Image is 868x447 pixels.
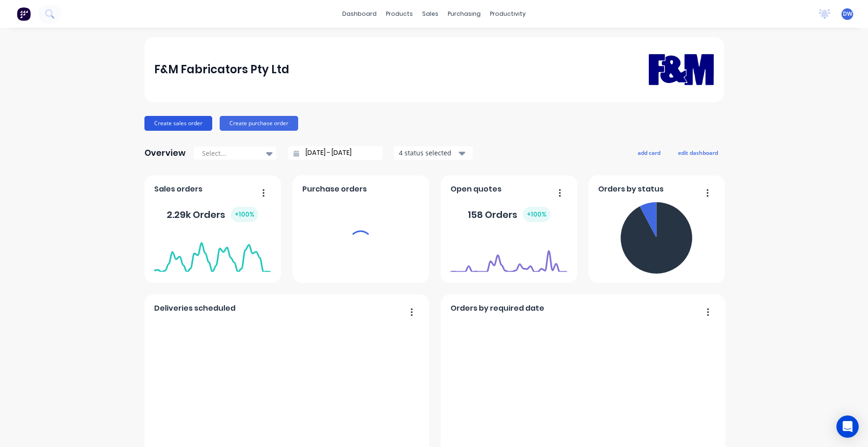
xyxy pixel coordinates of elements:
[836,415,859,438] div: Open Intercom Messenger
[418,7,443,21] div: sales
[167,207,258,222] div: 2.29k Orders
[523,207,550,222] div: + 100 %
[399,148,457,158] div: 4 status selected
[394,146,473,160] button: 4 status selected
[843,10,852,18] span: DW
[154,60,289,79] div: F&M Fabricators Pty Ltd
[450,184,502,195] span: Open quotes
[598,184,664,195] span: Orders by status
[649,40,714,98] img: F&M Fabricators Pty Ltd
[154,184,202,195] span: Sales orders
[381,7,418,21] div: products
[672,147,724,159] button: edit dashboard
[632,147,666,159] button: add card
[17,7,31,21] img: Factory
[231,207,258,222] div: + 100 %
[485,7,530,21] div: productivity
[443,7,485,21] div: purchasing
[220,116,298,131] button: Create purchase order
[468,207,550,222] div: 158 Orders
[302,184,367,195] span: Purchase orders
[144,144,186,162] div: Overview
[144,116,212,131] button: Create sales order
[338,7,381,21] a: dashboard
